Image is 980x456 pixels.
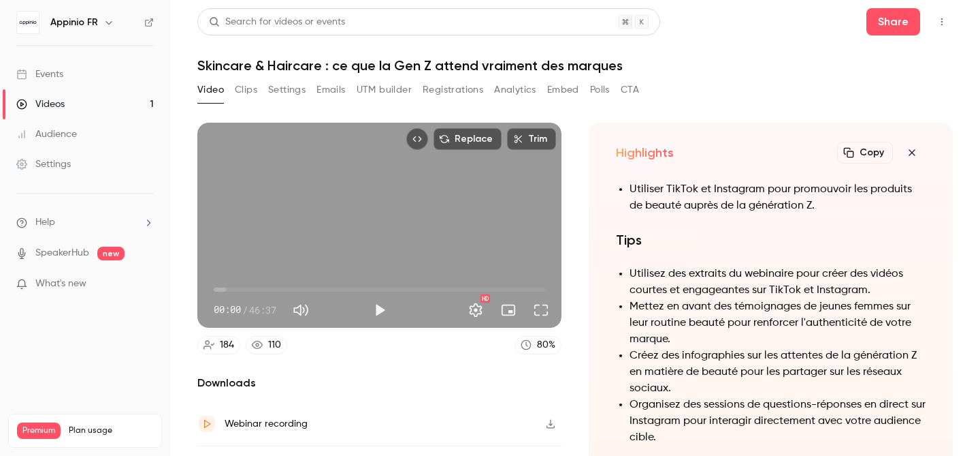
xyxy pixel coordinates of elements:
[214,303,276,317] div: 00:00
[16,127,77,141] div: Audience
[35,277,86,291] span: What's new
[630,348,926,397] li: Créez des infographies sur les attentes de la génération Z en matière de beauté pour les partager...
[197,57,953,74] h1: Skincare & Haircare : ce que la Gen Z attend vraiment des marques
[527,297,555,324] button: Full screen
[16,67,63,81] div: Events
[366,297,393,324] button: Play
[17,12,39,33] img: Appinio FR
[507,128,556,150] button: Trim
[630,181,926,214] li: Utiliser TikTok et Instagram pour promouvoir les produits de beauté auprès de la génération Z.
[16,215,154,230] li: help-dropdown-opener
[69,425,153,436] span: Plan usage
[50,16,98,29] h6: Appinio FR
[268,338,281,352] div: 110
[35,246,89,260] a: SpeakerHub
[35,215,55,230] span: Help
[931,11,953,33] button: Top Bar Actions
[621,79,639,101] button: CTA
[225,416,308,432] div: Webinar recording
[246,336,287,354] a: 110
[537,338,555,352] div: 80 %
[16,157,71,171] div: Settings
[357,79,412,101] button: UTM builder
[462,297,489,324] button: Settings
[837,142,893,164] button: Copy
[495,297,522,324] button: Turn on miniplayer
[209,15,345,29] div: Search for videos or events
[17,423,61,439] span: Premium
[866,8,920,35] button: Share
[547,79,579,101] button: Embed
[197,336,240,354] a: 184
[494,79,536,101] button: Analytics
[287,297,314,324] button: Mute
[16,97,65,111] div: Videos
[235,79,257,101] button: Clips
[480,294,490,303] div: HD
[630,299,926,348] li: Mettez en avant des témoignages de jeunes femmes sur leur routine beauté pour renforcer l'authent...
[97,247,125,260] span: new
[197,79,224,101] button: Video
[268,79,306,101] button: Settings
[616,145,674,161] h2: Highlights
[220,338,234,352] div: 184
[316,79,345,101] button: Emails
[590,79,610,101] button: Polls
[249,303,276,317] span: 46:37
[630,397,926,446] li: Organisez des sessions de questions-réponses en direct sur Instagram pour interagir directement a...
[214,303,241,317] span: 00:00
[434,128,502,150] button: Replace
[514,336,561,354] a: 80%
[630,266,926,299] li: Utilisez des extraits du webinaire pour créer des vidéos courtes et engageantes sur TikTok et Ins...
[197,375,561,391] h2: Downloads
[406,128,428,150] button: Embed video
[423,79,483,101] button: Registrations
[616,230,926,249] h1: Tips
[242,303,248,317] span: /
